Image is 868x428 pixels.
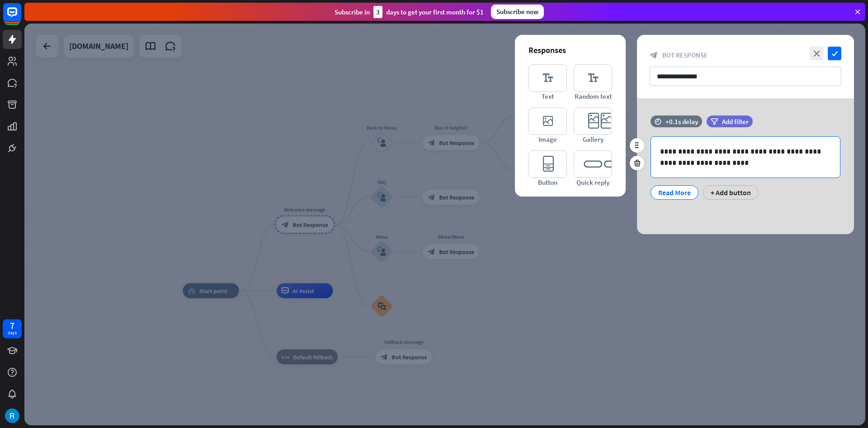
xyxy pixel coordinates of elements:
div: +0.1s delay [665,117,698,126]
div: days [8,330,17,336]
i: time [655,118,661,125]
span: Add filter [722,117,749,126]
div: Read More [658,186,691,199]
div: 3 [373,6,382,18]
div: Subscribe now [491,5,544,19]
div: 7 [10,322,14,330]
i: block_bot_response [650,51,658,59]
i: close [810,47,823,60]
i: check [828,47,841,60]
div: + Add button [703,185,759,200]
button: Open LiveChat chat widget [7,4,34,31]
a: 7 days [3,319,22,338]
div: Subscribe in days to get your first month for $1 [335,6,484,18]
i: filter [711,118,718,125]
span: Bot Response [662,51,708,59]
